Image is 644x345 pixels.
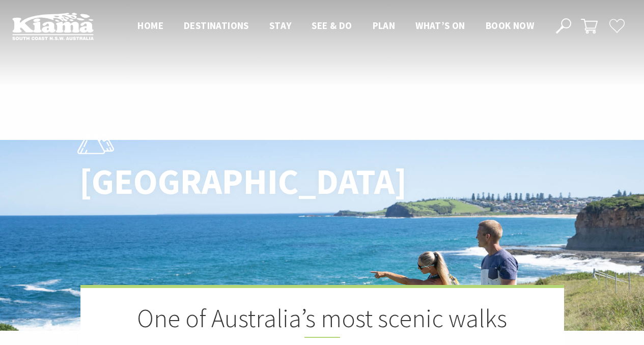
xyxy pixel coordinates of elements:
span: Plan [373,19,396,32]
h2: One of Australia’s most scenic walks [131,303,513,338]
span: See & Do [312,19,352,32]
h1: [GEOGRAPHIC_DATA] [79,162,367,202]
span: What’s On [415,19,465,32]
img: Kiama Logo [12,12,94,40]
span: Book now [486,19,534,32]
span: Destinations [184,19,249,32]
nav: Main Menu [127,18,544,35]
span: Home [137,19,163,32]
span: Stay [269,19,292,32]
